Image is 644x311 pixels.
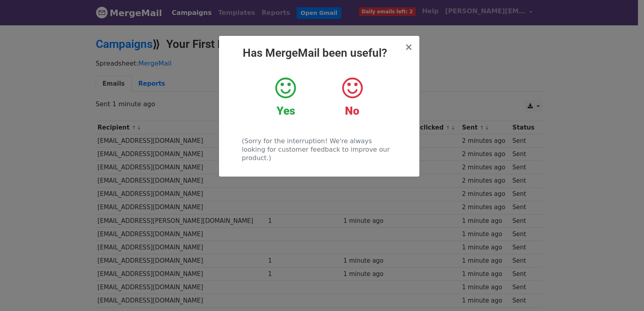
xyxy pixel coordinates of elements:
[242,137,396,162] p: (Sorry for the interruption! We're always looking for customer feedback to improve our product.)
[325,76,379,118] a: No
[405,42,413,52] button: Close
[405,41,413,53] span: ×
[277,104,295,117] strong: Yes
[258,76,313,118] a: Yes
[225,46,413,60] h2: Has MergeMail been useful?
[345,104,359,117] strong: No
